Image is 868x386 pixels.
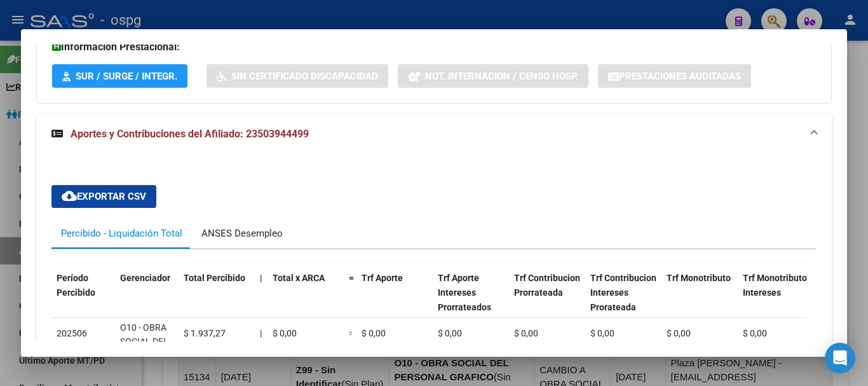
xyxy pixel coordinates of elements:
datatable-header-cell: Gerenciador [115,265,179,335]
span: Aportes y Contribuciones del Afiliado: 23503944499 [71,128,309,140]
span: $ 0,00 [590,328,614,338]
span: $ 0,00 [743,328,767,338]
button: Not. Internacion / Censo Hosp. [398,64,588,88]
datatable-header-cell: Trf Monotributo [661,265,738,335]
span: Exportar CSV [62,191,146,202]
span: Gerenciador [120,273,170,283]
span: $ 1.937,27 [184,328,226,338]
datatable-header-cell: Trf Monotributo Intereses [738,265,814,335]
span: $ 0,00 [667,328,691,338]
button: Sin Certificado Discapacidad [207,64,388,88]
button: Exportar CSV [51,185,156,208]
datatable-header-cell: Trf Aporte [356,265,433,335]
span: $ 0,00 [514,328,538,338]
span: Trf Aporte Intereses Prorrateados [438,273,491,312]
div: Open Intercom Messenger [825,343,855,373]
span: Período Percibido [57,273,95,298]
span: 202506 [57,328,87,338]
datatable-header-cell: Trf Contribucion Prorrateada [509,265,585,335]
span: Total Percibido [184,273,245,283]
datatable-header-cell: Trf Aporte Intereses Prorrateados [433,265,509,335]
datatable-header-cell: Trf Contribucion Intereses Prorateada [585,265,661,335]
datatable-header-cell: Período Percibido [51,265,115,335]
span: Total x ARCA [273,273,325,283]
span: Trf Contribucion Prorrateada [514,273,580,298]
span: | [260,273,262,283]
h3: Información Prestacional: [52,39,816,55]
span: Trf Aporte [362,273,403,283]
mat-icon: cloud_download [62,188,77,203]
span: SUR / SURGE / INTEGR. [76,71,177,82]
span: Sin Certificado Discapacidad [231,71,378,82]
span: = [349,328,354,338]
span: $ 0,00 [362,328,386,338]
span: Not. Internacion / Censo Hosp. [425,71,578,82]
mat-expansion-panel-header: Aportes y Contribuciones del Afiliado: 23503944499 [36,114,832,155]
datatable-header-cell: = [344,265,356,335]
div: ANSES Desempleo [201,226,283,240]
datatable-header-cell: Total Percibido [179,265,255,335]
span: Trf Monotributo [667,273,731,283]
span: Trf Monotributo Intereses [743,273,807,298]
span: | [260,328,262,338]
div: Percibido - Liquidación Total [61,226,182,240]
span: = [349,273,354,283]
button: SUR / SURGE / INTEGR. [52,64,187,88]
span: $ 0,00 [438,328,462,338]
span: Prestaciones Auditadas [619,71,741,82]
span: $ 0,00 [273,328,297,338]
span: Trf Contribucion Intereses Prorateada [590,273,656,312]
button: Prestaciones Auditadas [598,64,751,88]
span: O10 - OBRA SOCIAL DEL PERSONAL GRAFICO [120,322,168,376]
datatable-header-cell: Total x ARCA [268,265,344,335]
datatable-header-cell: | [255,265,268,335]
